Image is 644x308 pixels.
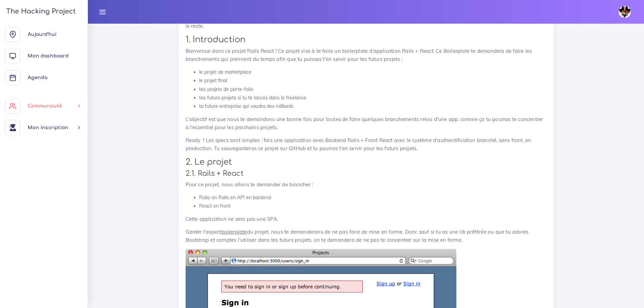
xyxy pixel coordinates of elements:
li: ta future entreprise qui vaudra des milliards [199,102,547,111]
li: le projet de marketplace [199,68,547,76]
p: Garder l'aspect du projet, nous te demanderons de ne pas faire de mise en forme. Donc sauf si tu ... [186,228,547,244]
li: tes futurs projets si tu te lances dans le freelance [199,94,547,102]
p: Pour ce projet, nous allons te demander de brancher : [186,181,547,189]
li: le projet final [199,76,547,85]
p: Cette application ne sera pas une SPA. [186,215,547,223]
span: Agenda [28,75,47,80]
p: L'objectif est que nous te demandons une bonne fois pour toutes de faire quelques branchements re... [186,115,547,132]
span: Mon inscription [28,125,68,130]
h2: 1. Introduction [186,35,547,45]
u: boilerplate [221,229,247,235]
img: avatar [619,6,631,18]
span: Aujourd'hui [28,32,56,37]
p: Bienvenue dans ce projet Rails React ! Ce projet vise à te faire un boilerplate d'application Rai... [186,47,547,63]
li: React en front [199,202,547,210]
h2: 2. Le projet [186,157,547,167]
h3: 2.1. Rails + React [186,169,547,178]
li: tes projets de porte-folio [199,85,547,94]
span: Mon dashboard [28,53,69,58]
span: Communauté [28,103,62,109]
p: Ready ? Les specs sont simples : fais une application avec Backend Rails + Front React avec le sy... [186,136,547,152]
li: Ruby on Rails en API en backend [199,193,547,202]
h3: The Hacking Project [4,8,76,15]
